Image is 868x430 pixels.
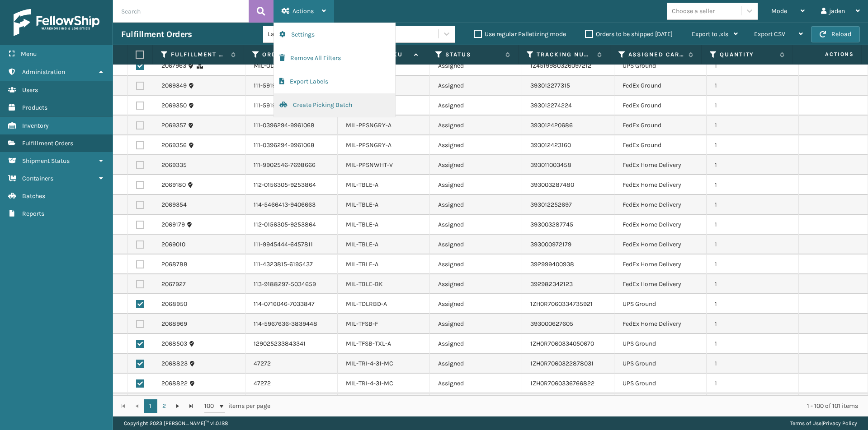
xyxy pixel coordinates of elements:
a: 2068788 [161,260,188,269]
td: 114-5466413-9406663 [245,195,338,215]
span: Inventory [22,122,49,129]
div: Last 90 Days [268,29,338,39]
a: MIL-PPSNGRY-A [346,121,392,129]
p: Copyright 2023 [PERSON_NAME]™ v 1.0.188 [124,416,228,430]
td: 114-5967636-3839448 [245,314,338,334]
td: UPS Ground [614,294,707,314]
button: Export Labels [274,70,395,93]
td: 1 [707,155,799,175]
td: UPS Ground [614,334,707,354]
h3: Fulfillment Orders [121,29,192,40]
td: FedEx Home Delivery [614,254,707,274]
td: Assigned [430,274,522,294]
td: 1 [707,56,799,76]
td: FedEx Home Delivery [614,314,707,334]
td: Assigned [430,294,522,314]
a: 2069180 [161,180,186,190]
td: 1 [707,215,799,235]
a: 393012274224 [530,102,572,109]
a: MIL-TRI-4-31-MC [346,360,393,367]
label: Order Number [262,51,318,59]
a: MIL-TBLE-BK [346,280,383,288]
td: Assigned [430,195,522,215]
a: 2 [157,399,171,413]
a: 393011003458 [530,161,571,169]
button: Settings [274,23,395,46]
td: 111-9945444-6457811 [245,235,338,254]
td: MIL-ODC-S [245,56,338,76]
a: MIL-TRI-4-31-MC [346,379,393,387]
td: FedEx Ground [614,116,707,135]
label: Assigned Carrier Service [628,51,684,59]
span: Reports [22,210,44,217]
td: 1 [707,76,799,96]
td: 111-5919934-5107414 [245,76,338,96]
a: 2069349 [161,81,187,90]
span: Shipment Status [22,157,70,165]
td: FedEx Ground [614,135,707,155]
label: Status [445,51,501,59]
td: Assigned [430,116,522,135]
a: 392982342123 [530,280,573,288]
td: UPS Ground [614,56,707,76]
a: 1ZH0R7060334050670 [530,340,594,347]
a: 393012277315 [530,82,570,89]
a: 1ZH0R7060336766822 [530,379,594,387]
a: 2068950 [161,300,187,309]
td: 1 [707,354,799,374]
td: 1 [707,374,799,393]
td: Assigned [430,393,522,413]
td: 111-7158488-6508261 [245,393,338,413]
td: Assigned [430,314,522,334]
a: 2069179 [161,220,185,229]
td: Assigned [430,96,522,116]
td: 129025233843341 [245,334,338,354]
a: 1 [144,399,157,413]
td: 114-0716046-7033847 [245,294,338,314]
td: 1 [707,175,799,195]
td: 47272 [245,354,338,374]
a: MIL-TFSB-F [346,320,378,328]
td: 1 [707,294,799,314]
span: Actions [292,7,314,15]
td: Assigned [430,155,522,175]
a: 1ZH0R7060334735921 [530,300,593,308]
a: 393003287745 [530,221,573,228]
td: 112-0156305-9253864 [245,175,338,195]
div: Choose a seller [672,6,715,16]
a: 2068823 [161,359,188,368]
a: MIL-PPSNWHT-V [346,161,393,169]
td: FedEx Home Delivery [614,274,707,294]
td: 111-4323815-6195437 [245,254,338,274]
label: Orders to be shipped [DATE] [585,30,673,38]
a: Terms of Use [790,420,821,426]
span: Users [22,86,38,94]
td: UPS Ground [614,354,707,374]
td: Assigned [430,235,522,254]
span: Administration [22,68,65,76]
span: Batches [22,192,45,200]
button: Reload [811,26,860,42]
td: FedEx Ground [614,393,707,413]
span: Mode [771,7,787,15]
td: Assigned [430,135,522,155]
a: MIL-TBLE-A [346,201,378,208]
td: 1 [707,334,799,354]
td: 47272 [245,374,338,393]
td: 111-0396294-9961068 [245,116,338,135]
a: 2068503 [161,339,187,348]
a: 2069350 [161,101,187,110]
button: Remove All Filters [274,46,395,70]
td: FedEx Home Delivery [614,235,707,254]
a: 2069357 [161,121,186,130]
td: FedEx Home Delivery [614,215,707,235]
label: Tracking Number [537,51,592,59]
span: Go to the next page [174,402,181,410]
td: 111-9902546-7698666 [245,155,338,175]
td: 113-9188297-5034659 [245,274,338,294]
td: 1 [707,96,799,116]
label: Quantity [720,51,775,59]
span: Export CSV [754,30,785,38]
td: 1 [707,195,799,215]
td: Assigned [430,56,522,76]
